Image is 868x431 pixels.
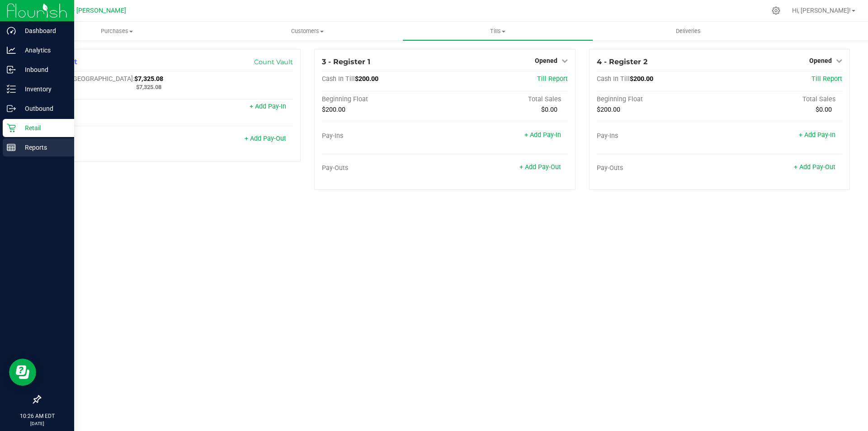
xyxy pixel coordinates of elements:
a: Till Report [537,75,568,83]
p: Reports [16,142,70,153]
p: 10:26 AM EDT [4,412,70,420]
inline-svg: Inbound [7,65,16,74]
div: Total Sales [445,95,568,104]
inline-svg: Reports [7,143,16,152]
div: Pay-Outs [47,136,170,144]
a: + Add Pay-Out [794,163,835,171]
span: $0.00 [816,106,832,114]
a: Deliveries [593,22,783,41]
span: Tills [403,27,592,35]
span: $200.00 [597,106,620,114]
span: Customers [212,27,402,35]
a: + Add Pay-Out [519,163,561,171]
span: Cash In Till [597,75,630,83]
a: Tills [402,22,593,41]
span: Opened [535,57,557,64]
p: Outbound [16,103,70,114]
span: $200.00 [355,75,378,83]
span: $200.00 [630,75,653,83]
p: Inventory [16,84,70,95]
div: Manage settings [770,6,782,15]
div: Pay-Ins [322,132,445,140]
div: Pay-Outs [597,164,720,172]
a: + Add Pay-In [799,131,835,139]
iframe: Resource center [9,359,36,386]
span: $7,325.08 [134,75,163,83]
span: Cash In Till [322,75,355,83]
p: Retail [16,123,70,133]
a: Purchases [22,22,212,41]
a: + Add Pay-In [524,131,561,139]
span: Cash In [GEOGRAPHIC_DATA]: [47,75,134,83]
inline-svg: Dashboard [7,26,16,35]
div: Pay-Outs [322,164,445,172]
div: Beginning Float [322,95,445,104]
span: Purchases [22,27,212,35]
a: Count Vault [254,58,293,66]
a: + Add Pay-Out [245,135,286,142]
inline-svg: Analytics [7,46,16,55]
span: $200.00 [322,106,345,114]
span: $0.00 [541,106,557,114]
div: Beginning Float [597,95,720,104]
p: [DATE] [4,420,70,427]
inline-svg: Inventory [7,85,16,94]
div: Pay-Ins [47,104,170,112]
span: Deliveries [664,27,713,35]
a: Till Report [811,75,842,83]
p: Inbound [16,64,70,75]
inline-svg: Retail [7,123,16,133]
p: Analytics [16,45,70,56]
span: $7,325.08 [136,84,161,90]
p: Dashboard [16,25,70,36]
span: Hi, [PERSON_NAME]! [792,7,851,14]
span: 3 - Register 1 [322,57,370,66]
span: GA4 - [PERSON_NAME] [59,7,126,14]
span: 4 - Register 2 [597,57,647,66]
div: Pay-Ins [597,132,720,140]
inline-svg: Outbound [7,104,16,113]
a: + Add Pay-In [250,103,286,110]
a: Customers [212,22,402,41]
div: Total Sales [719,95,842,104]
span: Opened [809,57,832,64]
